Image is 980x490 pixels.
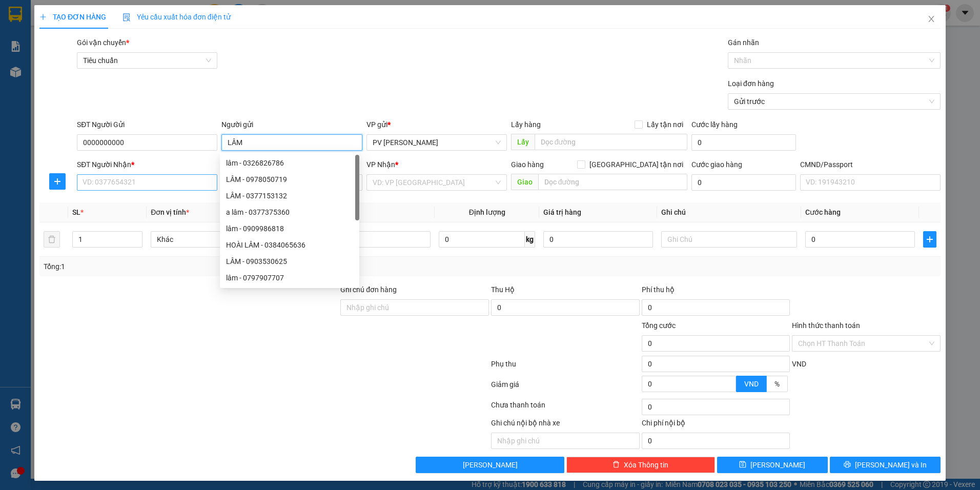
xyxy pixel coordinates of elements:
div: lâm - 0797907707 [220,270,359,286]
input: 0 [543,231,653,248]
input: Cước giao hàng [691,174,796,191]
input: Nhập ghi chú [491,433,640,449]
span: % [774,380,780,388]
div: lâm - 0909986818 [220,220,359,237]
span: plus [50,177,65,186]
div: LÂM - 0903530625 [220,253,359,270]
span: Tổng cước [642,321,676,330]
div: lâm - 0326826786 [226,157,353,169]
span: Lấy [511,134,535,150]
button: [PERSON_NAME] [416,457,564,473]
div: SĐT Người Nhận [77,159,217,170]
span: Yêu cầu xuất hóa đơn điện tử [122,13,231,21]
input: Ghi Chú [661,231,797,248]
div: Chi phí nội bộ [642,417,790,433]
div: LÂM - 0978050719 [226,174,353,185]
span: [GEOGRAPHIC_DATA] tận nơi [585,159,687,170]
label: Hình thức thanh toán [792,321,860,330]
span: Gói vận chuyển [77,38,129,47]
input: Dọc đường [538,174,688,190]
div: Tổng: 1 [44,261,378,272]
div: VP gửi [366,119,507,130]
span: Gửi trước [734,94,934,109]
span: ND09250292 [103,38,145,46]
label: Cước giao hàng [691,160,742,169]
div: lâm - 0797907707 [226,272,353,283]
button: delete [44,231,60,248]
div: Giảm giá [490,379,641,397]
span: kg [525,231,535,248]
span: plus [924,235,936,243]
button: Close [917,5,946,34]
div: Ghi chú nội bộ nhà xe [491,417,640,433]
span: [PERSON_NAME] [463,459,518,471]
span: Thu Hộ [491,285,515,294]
div: a lâm - 0377375360 [220,204,359,220]
input: Dọc đường [535,134,688,150]
button: save[PERSON_NAME] [717,457,828,473]
th: Ghi chú [657,202,801,222]
div: lâm - 0326826786 [220,155,359,171]
div: LÂM - 0377153132 [226,190,353,201]
button: printer[PERSON_NAME] và In [830,457,941,473]
span: Cước hàng [805,208,841,216]
label: Loại đơn hàng [728,79,774,88]
span: Đơn vị tính [151,208,189,216]
span: printer [844,461,851,469]
div: Chưa thanh toán [490,399,641,417]
label: Ghi chú đơn hàng [340,285,397,294]
span: [PERSON_NAME] [750,459,805,471]
span: save [739,461,746,469]
span: Giá trị hàng [543,208,581,216]
button: plus [49,173,66,190]
label: Cước lấy hàng [691,120,738,129]
span: TẠO ĐƠN HÀNG [39,13,106,21]
span: Định lượng [469,208,505,216]
span: [PERSON_NAME] và In [855,459,927,471]
input: VD: Bàn, Ghế [295,231,431,248]
span: Khác [157,232,280,247]
div: LÂM - 0377153132 [220,188,359,204]
div: LÂM - 0978050719 [220,171,359,188]
span: PV Nam Đong [373,135,501,150]
input: Ghi chú đơn hàng [340,299,489,316]
span: VND [744,380,759,388]
span: Lấy tận nơi [643,119,687,130]
span: Tiêu chuẩn [83,53,211,68]
span: Nơi gửi: [10,71,21,86]
button: deleteXóa Thông tin [566,457,715,473]
span: VND [792,360,806,368]
strong: BIÊN NHẬN GỬI HÀNG HOÁ [35,62,119,69]
div: Người gửi [221,119,362,130]
span: Xóa Thông tin [624,459,668,471]
label: Gán nhãn [728,38,759,47]
span: Giao hàng [511,160,544,169]
div: lâm - 0909986818 [226,223,353,234]
strong: CÔNG TY TNHH [GEOGRAPHIC_DATA] 214 QL13 - P.26 - Q.BÌNH THẠNH - TP HCM 1900888606 [27,16,83,55]
span: plus [39,13,47,21]
div: a lâm - 0377375360 [226,207,353,218]
input: Cước lấy hàng [691,134,796,151]
img: icon [122,13,131,22]
div: Phụ thu [490,358,641,376]
div: CMND/Passport [800,159,941,170]
span: Giao [511,174,538,190]
span: close [927,15,935,23]
span: delete [612,461,620,469]
div: Phí thu hộ [642,284,790,299]
button: plus [923,231,936,248]
div: HOÀI LÂM - 0384065636 [220,237,359,253]
div: LÂM - 0903530625 [226,256,353,267]
img: logo [10,23,24,49]
span: VP Nhận [366,160,395,169]
span: 15:15:15 [DATE] [97,46,145,54]
span: Nơi nhận: [78,71,95,86]
span: Lấy hàng [511,120,541,129]
div: SĐT Người Gửi [77,119,217,130]
div: HOÀI LÂM - 0384065636 [226,239,353,251]
span: SL [72,208,80,216]
span: PV [PERSON_NAME] [35,72,74,83]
